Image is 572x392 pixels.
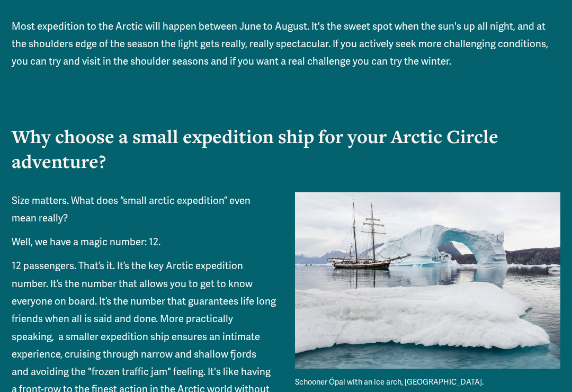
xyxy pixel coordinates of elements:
p: Schooner Ópal with an ice arch, [GEOGRAPHIC_DATA]. [295,376,560,389]
p: Well, we have a magic number: 12. [12,234,561,252]
strong: Why choose a small expedition ship for your Arctic Circle adventure? [12,124,503,174]
p: Size matters. What does “small arctic expedition” even mean really? [12,193,561,228]
p: Most expedition to the Arctic will happen between June to August. It's the sweet spot when the su... [12,19,561,72]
